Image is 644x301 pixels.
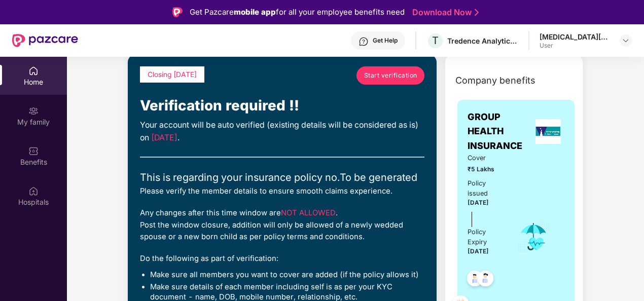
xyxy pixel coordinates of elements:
[468,199,489,206] span: [DATE]
[150,270,424,280] li: Make sure all members you want to cover are added (if the policy allows it)
[140,119,424,144] div: Your account will be auto verified (existing details will be considered as is) on .
[517,220,550,253] img: icon
[432,34,439,47] span: T
[475,7,479,18] img: Stroke
[140,185,424,197] div: Please verify the member details to ensure smooth claims experience.
[535,119,561,144] img: insurerLogo
[462,268,487,292] img: svg+xml;base64,PHN2ZyB4bWxucz0iaHR0cDovL3d3dy53My5vcmcvMjAwMC9zdmciIHdpZHRoPSI0OC45NDMiIGhlaWdodD...
[281,208,336,217] span: NOT ALLOWED
[468,248,489,255] span: [DATE]
[468,178,504,199] div: Policy issued
[455,73,535,88] span: Company benefits
[447,36,518,46] div: Tredence Analytics Solutions Private Limited
[540,42,611,50] div: User
[622,36,630,45] img: svg+xml;base64,PHN2ZyBpZD0iRHJvcGRvd24tMzJ4MzIiIHhtbG5zPSJodHRwOi8vd3d3LnczLm9yZy8yMDAwL3N2ZyIgd2...
[28,186,39,196] img: svg+xml;base64,PHN2ZyBpZD0iSG9zcGl0YWxzIiB4bWxucz0iaHR0cDovL3d3dy53My5vcmcvMjAwMC9zdmciIHdpZHRoPS...
[151,133,177,142] span: [DATE]
[234,7,276,17] strong: mobile app
[28,106,39,116] img: svg+xml;base64,PHN2ZyB3aWR0aD0iMjAiIGhlaWdodD0iMjAiIHZpZXdCb3g9IjAgMCAyMCAyMCIgZmlsbD0ibm9uZSIgeG...
[364,70,417,80] span: Start verification
[373,36,398,45] div: Get Help
[28,146,39,156] img: svg+xml;base64,PHN2ZyBpZD0iQmVuZWZpdHMiIHhtbG5zPSJodHRwOi8vd3d3LnczLm9yZy8yMDAwL3N2ZyIgd2lkdGg9Ij...
[468,165,504,174] span: ₹5 Lakhs
[468,110,531,153] span: GROUP HEALTH INSURANCE
[172,7,183,17] img: Logo
[473,268,498,292] img: svg+xml;base64,PHN2ZyB4bWxucz0iaHR0cDovL3d3dy53My5vcmcvMjAwMC9zdmciIHdpZHRoPSI0OC45NDMiIGhlaWdodD...
[468,227,504,247] div: Policy Expiry
[140,253,424,265] div: Do the following as part of verification:
[412,7,476,18] a: Download Now
[540,32,611,42] div: [MEDICAL_DATA][PERSON_NAME]
[28,66,39,76] img: svg+xml;base64,PHN2ZyBpZD0iSG9tZSIgeG1sbnM9Imh0dHA6Ly93d3cudzMub3JnLzIwMDAvc3ZnIiB3aWR0aD0iMjAiIG...
[359,36,369,47] img: svg+xml;base64,PHN2ZyBpZD0iSGVscC0zMngzMiIgeG1sbnM9Imh0dHA6Ly93d3cudzMub3JnLzIwMDAvc3ZnIiB3aWR0aD...
[140,95,424,117] div: Verification required !!
[356,66,424,85] a: Start verification
[140,170,424,185] div: This is regarding your insurance policy no. To be generated
[12,34,78,47] img: New Pazcare Logo
[468,153,504,163] span: Cover
[140,207,424,243] div: Any changes after this time window are . Post the window closure, addition will only be allowed o...
[190,6,405,18] div: Get Pazcare for all your employee benefits need
[148,70,197,79] span: Closing [DATE]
